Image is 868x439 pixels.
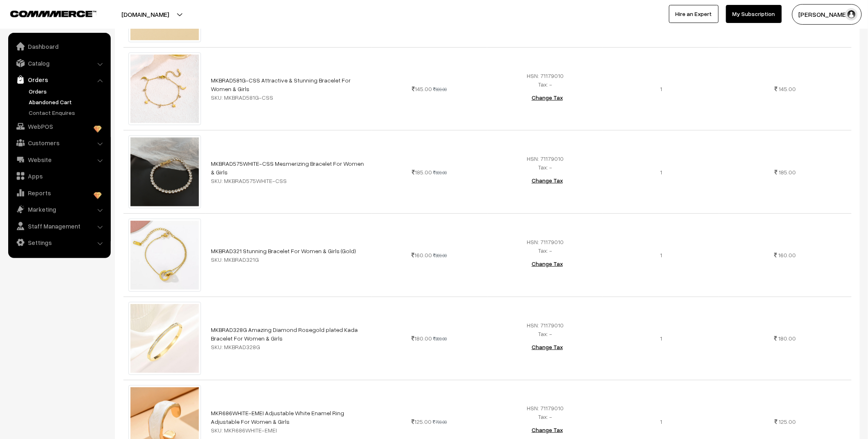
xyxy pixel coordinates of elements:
span: HSN: 71179010 Tax: - [527,155,564,171]
a: Marketing [10,202,108,217]
img: imagjztnw34ydjuc.jpeg [128,302,201,375]
strike: 699.00 [433,87,447,92]
a: MKBRAD575WHITE-CSS Mesmerizing Bracelet For Women & Girls [211,160,364,176]
a: MKR686WHITE-EMEI Adjustable White Enamel Ring Adjustable For Women & Girls [211,409,344,425]
span: 1 [660,252,662,258]
a: My Subscription [726,5,782,23]
div: SKU: MKBRAD328G [211,343,366,351]
a: Orders [27,87,108,96]
a: Customers [10,135,108,150]
a: WebPOS [10,119,108,134]
img: 581g-1.jpg [128,53,201,126]
div: SKU: MKR686WHITE-EMEI [211,426,366,434]
a: MKBRAD328G Amazing Diamond Rosegold plated Kada Bracelet For Women & Girls [211,326,358,342]
span: HSN: 71179010 Tax: - [527,405,564,420]
a: Staff Management [10,219,108,233]
span: 125.00 [412,418,432,425]
img: user [845,8,858,21]
a: Settings [10,235,108,250]
button: [DOMAIN_NAME] [93,4,198,25]
button: Change Tax [525,89,569,107]
a: Catalog [10,56,108,71]
img: COMMMERCE [10,11,96,17]
span: 185.00 [779,169,796,176]
strike: 699.00 [433,170,447,175]
span: HSN: 71179010 Tax: - [527,72,564,88]
div: SKU: MKBRAD321G [211,255,366,264]
a: COMMMERCE [10,8,82,18]
a: MKBRAD321 Stunning Bracelet For Women & Girls (Gold) [211,247,356,254]
span: 1 [660,85,662,92]
span: 160.00 [412,252,432,258]
button: Change Tax [525,171,569,190]
div: SKU: MKBRAD575WHITE-CSS [211,176,366,185]
a: Reports [10,185,108,200]
a: MKBRAD581G-CSS Attractive & Stunning Bracelet For Women & Girls [211,77,351,92]
a: Website [10,152,108,167]
strike: 799.00 [433,419,447,425]
button: Change Tax [525,338,569,356]
span: 1 [660,335,662,342]
span: 1 [660,169,662,176]
div: SKU: MKBRAD581G-CSS [211,93,366,102]
span: HSN: 71179010 Tax: - [527,238,564,254]
span: 1 [660,418,662,425]
span: 125.00 [779,418,796,425]
span: 145.00 [412,85,432,92]
a: Hire an Expert [669,5,719,23]
button: Change Tax [525,421,569,439]
span: HSN: 71179010 Tax: - [527,322,564,337]
a: Abandoned Cart [27,98,108,106]
img: imagjgcw9kqdxpvy.jpeg [128,219,201,292]
a: Apps [10,169,108,183]
strike: 899.00 [434,253,447,258]
button: [PERSON_NAME] [792,4,862,25]
span: 180.00 [779,335,796,342]
a: Contact Enquires [27,108,108,117]
span: 160.00 [779,252,796,258]
a: Orders [10,72,108,87]
img: 575-white-1.jpg [128,135,201,208]
strike: 899.00 [434,336,447,341]
button: Change Tax [525,255,569,273]
span: 180.00 [412,335,432,342]
span: 145.00 [779,85,796,92]
span: 185.00 [412,169,432,176]
a: Dashboard [10,39,108,54]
